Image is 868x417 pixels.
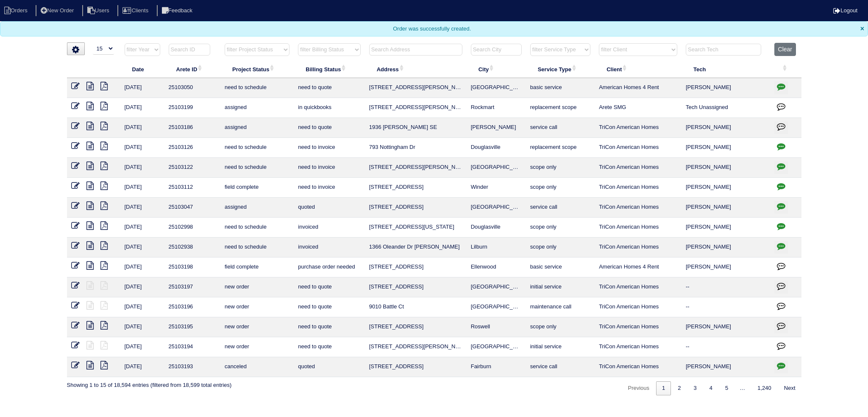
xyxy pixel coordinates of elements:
[164,277,220,297] td: 25103197
[774,43,796,56] button: Clear
[294,317,364,337] td: need to quote
[82,7,116,14] a: Users
[365,78,467,98] td: [STREET_ADDRESS][PERSON_NAME]
[682,118,770,138] td: [PERSON_NAME]
[365,277,467,297] td: [STREET_ADDRESS]
[471,44,522,56] input: Search City
[120,118,164,138] td: [DATE]
[164,158,220,178] td: 25103122
[682,238,770,257] td: [PERSON_NAME]
[595,337,682,357] td: TriCon American Homes
[220,317,294,337] td: new order
[164,337,220,357] td: 25103194
[686,44,761,56] input: Search Tech
[36,7,81,14] a: New Order
[220,60,294,78] th: Project Status: activate to sort column ascending
[860,25,864,33] span: Close
[526,277,595,297] td: initial service
[120,238,164,257] td: [DATE]
[751,381,777,395] a: 1,240
[682,98,770,118] td: Tech Unassigned
[682,198,770,218] td: [PERSON_NAME]
[294,60,364,78] th: Billing Status: activate to sort column ascending
[656,381,671,395] a: 1
[294,118,364,138] td: need to quote
[294,138,364,158] td: need to invoice
[365,337,467,357] td: [STREET_ADDRESS][PERSON_NAME]
[294,257,364,277] td: purchase order needed
[164,178,220,198] td: 25103112
[294,198,364,218] td: quoted
[682,78,770,98] td: [PERSON_NAME]
[595,257,682,277] td: American Homes 4 Rent
[682,60,770,78] th: Tech
[120,178,164,198] td: [DATE]
[595,118,682,138] td: TriCon American Homes
[595,357,682,377] td: TriCon American Homes
[622,381,655,395] a: Previous
[595,158,682,178] td: TriCon American Homes
[526,357,595,377] td: service call
[704,381,718,395] a: 4
[595,277,682,297] td: TriCon American Homes
[595,198,682,218] td: TriCon American Homes
[467,138,526,158] td: Douglasville
[164,118,220,138] td: 25103186
[682,218,770,238] td: [PERSON_NAME]
[467,257,526,277] td: Ellenwood
[294,238,364,257] td: invoiced
[220,357,294,377] td: canceled
[682,178,770,198] td: [PERSON_NAME]
[82,5,116,17] li: Users
[526,98,595,118] td: replacement scope
[734,385,751,391] span: …
[164,297,220,317] td: 25103196
[294,277,364,297] td: need to quote
[120,317,164,337] td: [DATE]
[220,138,294,158] td: need to schedule
[526,78,595,98] td: basic service
[467,277,526,297] td: [GEOGRAPHIC_DATA]
[719,381,734,395] a: 5
[833,7,857,14] a: Logout
[294,178,364,198] td: need to invoice
[67,377,232,389] div: Showing 1 to 15 of 18,594 entries (filtered from 18,599 total entries)
[294,357,364,377] td: quoted
[164,138,220,158] td: 25103126
[220,98,294,118] td: assigned
[220,158,294,178] td: need to schedule
[682,277,770,297] td: --
[220,118,294,138] td: assigned
[164,78,220,98] td: 25103050
[860,25,864,32] span: ×
[365,60,467,78] th: Address: activate to sort column ascending
[595,218,682,238] td: TriCon American Homes
[220,297,294,317] td: new order
[595,178,682,198] td: TriCon American Homes
[220,178,294,198] td: field complete
[595,138,682,158] td: TriCon American Homes
[120,277,164,297] td: [DATE]
[294,98,364,118] td: in quickbooks
[117,7,155,14] a: Clients
[682,297,770,317] td: --
[220,78,294,98] td: need to schedule
[526,178,595,198] td: scope only
[157,5,199,17] li: Feedback
[120,158,164,178] td: [DATE]
[467,60,526,78] th: City: activate to sort column ascending
[365,158,467,178] td: [STREET_ADDRESS][PERSON_NAME]
[220,218,294,238] td: need to schedule
[120,257,164,277] td: [DATE]
[36,5,81,17] li: New Order
[117,5,155,17] li: Clients
[595,60,682,78] th: Client: activate to sort column ascending
[595,78,682,98] td: American Homes 4 Rent
[467,198,526,218] td: [GEOGRAPHIC_DATA]
[164,357,220,377] td: 25103193
[365,198,467,218] td: [STREET_ADDRESS]
[467,337,526,357] td: [GEOGRAPHIC_DATA]
[169,44,210,56] input: Search ID
[526,238,595,257] td: scope only
[294,158,364,178] td: need to invoice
